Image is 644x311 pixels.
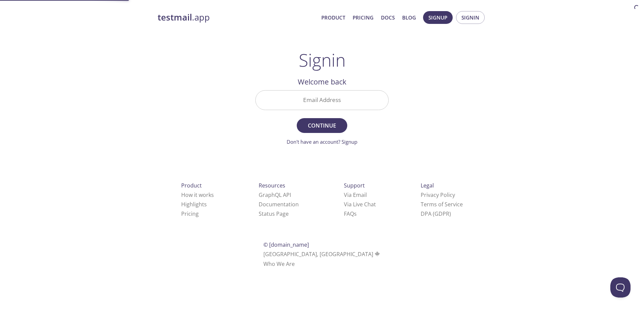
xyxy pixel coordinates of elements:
button: Signin [456,11,485,24]
span: Support [344,182,365,189]
a: Product [321,13,345,22]
a: Pricing [181,210,199,217]
button: Signup [423,11,453,24]
span: Legal [421,182,434,189]
span: © [DOMAIN_NAME] [263,241,309,248]
a: GraphQL API [259,191,291,199]
a: Via Email [344,191,367,199]
strong: testmail [158,11,192,23]
a: Via Live Chat [344,201,376,208]
span: Product [181,182,202,189]
span: Continue [304,121,340,130]
a: Blog [402,13,416,22]
a: Docs [381,13,395,22]
span: [GEOGRAPHIC_DATA], [GEOGRAPHIC_DATA] [263,250,381,258]
span: s [354,210,357,217]
a: Highlights [181,201,207,208]
a: Terms of Service [421,201,463,208]
a: DPA (GDPR) [421,210,451,217]
a: Privacy Policy [421,191,455,199]
a: Documentation [259,201,299,208]
h1: Signin [299,50,346,70]
a: How it works [181,191,214,199]
span: Signup [428,13,447,22]
h2: Welcome back [255,76,389,88]
a: testmail.app [158,12,316,23]
span: Signin [461,13,479,22]
a: FAQ [344,210,357,217]
a: Don't have an account? Signup [287,138,357,145]
a: Status Page [259,210,289,217]
span: Resources [259,182,285,189]
button: Continue [297,118,347,133]
iframe: Help Scout Beacon - Open [610,277,631,298]
a: Pricing [353,13,374,22]
a: Who We Are [263,260,295,268]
